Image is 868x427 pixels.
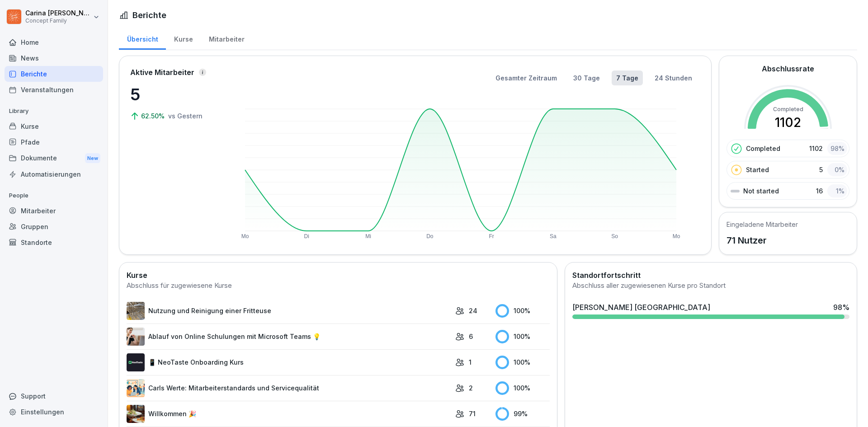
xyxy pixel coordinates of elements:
[127,270,550,281] h2: Kurse
[201,27,252,50] a: Mitarbeiter
[495,304,550,318] div: 100 %
[469,383,473,393] p: 2
[827,142,847,155] div: 98 %
[127,328,145,346] img: e8eoks8cju23yjmx0b33vrq2.png
[827,184,847,197] div: 1 %
[127,405,145,423] img: aev8ouj9qek4l5i45z2v16li.png
[127,405,451,423] a: Willkommen 🎉
[5,134,103,150] a: Pfade
[141,111,166,121] p: 62.50%
[5,404,103,420] a: Einstellungen
[495,330,550,343] div: 100 %
[365,233,371,239] text: Mi
[611,233,618,239] text: So
[746,144,780,153] p: Completed
[469,357,472,367] p: 1
[5,166,103,182] a: Automatisierungen
[469,409,476,418] p: 71
[5,219,103,235] a: Gruppen
[168,111,203,121] p: vs Gestern
[5,104,103,118] p: Library
[304,233,309,239] text: Di
[819,165,823,174] p: 5
[726,234,798,247] p: 71 Nutzer
[572,302,710,313] div: [PERSON_NAME] [GEOGRAPHIC_DATA]
[809,144,823,153] p: 1102
[5,188,103,203] p: People
[5,150,103,167] div: Dokumente
[127,379,451,397] a: Carls Werte: Mitarbeiterstandards und Servicequalität
[762,63,814,74] h2: Abschlussrate
[130,67,194,78] p: Aktive Mitarbeiter
[495,381,550,395] div: 100 %
[25,18,91,24] p: Concept Family
[572,270,849,281] h2: Standortfortschritt
[489,233,494,239] text: Fr
[5,203,103,219] a: Mitarbeiter
[5,66,103,82] a: Berichte
[572,281,849,291] div: Abschluss aller zugewiesenen Kurse pro Standort
[673,233,680,239] text: Mo
[816,186,823,196] p: 16
[469,306,477,315] p: 24
[127,302,451,320] a: Nutzung und Reinigung einer Fritteuse
[827,163,847,176] div: 0 %
[166,27,201,50] a: Kurse
[127,353,145,371] img: wogpw1ad3b6xttwx9rgsg3h8.png
[127,281,550,291] div: Abschluss für zugewiesene Kurse
[743,186,779,196] p: Not started
[127,328,451,346] a: Ablauf von Online Schulungen mit Microsoft Teams 💡
[241,233,249,239] text: Mo
[25,9,91,17] p: Carina [PERSON_NAME]
[5,118,103,134] a: Kurse
[746,165,769,174] p: Started
[495,356,550,369] div: 100 %
[127,302,145,320] img: b2msvuojt3s6egexuweix326.png
[5,235,103,250] a: Standorte
[495,407,550,421] div: 99 %
[612,70,643,85] button: 7 Tage
[130,82,221,107] p: 5
[5,34,103,50] a: Home
[127,379,145,397] img: crzzj3aw757s79duwivw1i9c.png
[5,82,103,98] a: Veranstaltungen
[5,388,103,404] div: Support
[127,353,451,371] a: 📱 NeoTaste Onboarding Kurs
[119,27,166,50] a: Übersicht
[426,233,434,239] text: Do
[569,298,853,323] a: [PERSON_NAME] [GEOGRAPHIC_DATA]98%
[85,153,100,164] div: New
[5,50,103,66] a: News
[550,233,557,239] text: Sa
[833,302,849,313] div: 98 %
[569,70,604,85] button: 30 Tage
[491,70,561,85] button: Gesamter Zeitraum
[650,70,697,85] button: 24 Stunden
[132,9,166,21] h1: Berichte
[5,150,103,167] a: DokumenteNew
[469,332,473,341] p: 6
[726,220,798,229] h5: Eingeladene Mitarbeiter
